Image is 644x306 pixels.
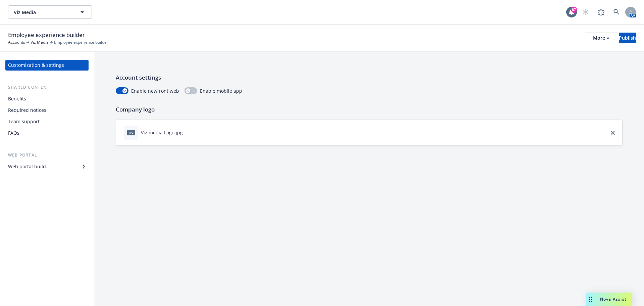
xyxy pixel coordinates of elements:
[8,31,85,39] span: Employee experience builder
[586,293,632,306] button: Nova Assist
[8,5,92,19] button: Viz Media
[619,33,636,43] button: Publish
[619,33,636,43] div: Publish
[8,105,46,116] div: Required notices
[127,130,135,135] span: jpg
[14,9,72,16] span: Viz Media
[593,33,609,43] div: More
[5,93,89,104] a: Benefits
[5,60,89,71] a: Customization & settings
[5,116,89,127] a: Team support
[5,84,89,91] div: Shared content
[141,129,183,136] div: Viz media Logo.jpg
[8,116,40,127] div: Team support
[5,128,89,138] a: FAQs
[54,39,108,45] span: Employee experience builder
[31,39,49,45] a: Viz Media
[5,161,89,172] a: Web portal builder
[594,5,608,19] a: Report a Bug
[8,39,25,45] a: Accounts
[600,296,627,302] span: Nova Assist
[586,293,595,306] div: Drag to move
[579,5,592,19] a: Start snowing
[185,129,191,136] button: download file
[585,33,618,43] button: More
[610,5,623,19] a: Search
[116,73,623,82] p: Account settings
[200,87,242,94] span: Enable mobile app
[609,129,617,137] a: close
[8,128,19,138] div: FAQs
[131,87,179,94] span: Enable newfront web
[5,105,89,116] a: Required notices
[8,93,26,104] div: Benefits
[8,161,50,172] div: Web portal builder
[571,7,577,13] div: 87
[5,152,89,159] div: Web portal
[8,60,64,71] div: Customization & settings
[116,105,623,114] p: Company logo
